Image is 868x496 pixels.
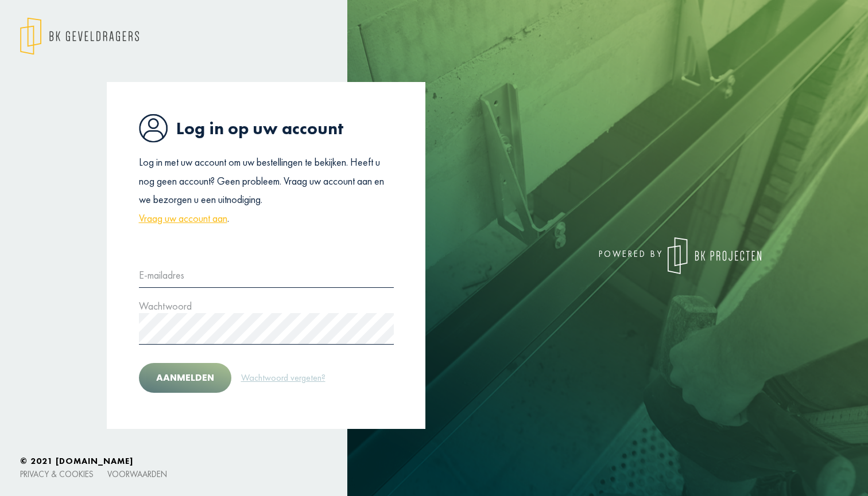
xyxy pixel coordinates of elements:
[139,297,192,315] label: Wachtwoord
[241,370,326,385] a: Wachtwoord vergeten?
[139,363,231,393] button: Aanmelden
[20,456,848,466] h6: © 2021 [DOMAIN_NAME]
[668,237,761,274] img: logo
[139,114,394,143] h1: Log in op uw account
[443,237,761,274] div: powered by
[20,468,94,479] a: Privacy & cookies
[139,209,227,228] a: Vraag uw account aan
[107,468,167,479] a: Voorwaarden
[139,114,168,143] img: icon
[20,17,139,55] img: logo
[139,153,394,228] p: Log in met uw account om uw bestellingen te bekijken. Heeft u nog geen account? Geen probleem. Vr...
